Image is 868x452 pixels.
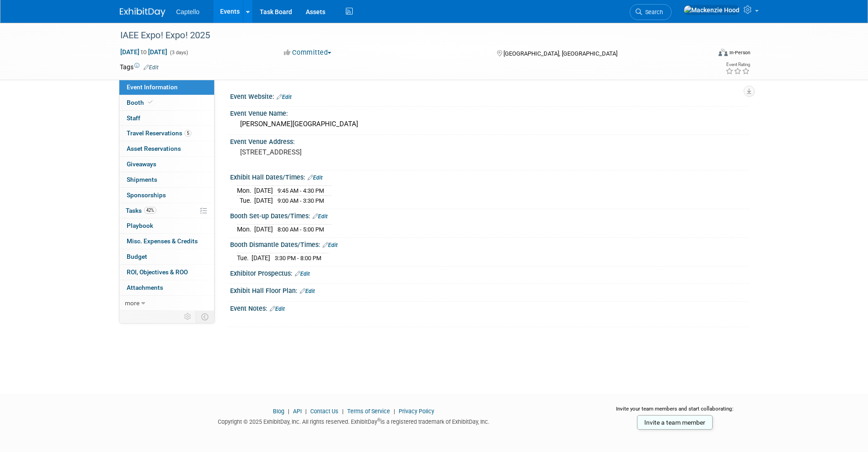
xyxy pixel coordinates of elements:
span: | [286,408,292,415]
div: Event Format [657,47,751,61]
img: ExhibitDay [120,8,165,17]
a: Attachments [119,280,214,295]
a: Edit [300,288,315,294]
a: ROI, Objectives & ROO [119,265,214,280]
span: Search [642,9,663,15]
a: Playbook [119,218,214,233]
a: more [119,296,214,311]
div: Booth Dismantle Dates/Times: [230,238,749,250]
td: [DATE] [252,253,270,263]
a: Privacy Policy [399,408,434,415]
a: Giveaways [119,157,214,172]
span: 8:00 AM - 5:00 PM [277,226,324,233]
span: 9:45 AM - 4:30 PM [277,187,324,194]
span: Giveaways [127,160,156,168]
span: more [125,299,139,307]
td: Mon. [237,225,254,234]
td: Mon. [237,186,254,196]
a: Booth [119,95,214,110]
a: Invite a team member [637,415,713,430]
td: Toggle Event Tabs [195,311,214,323]
td: Personalize Event Tab Strip [180,311,196,323]
span: Captello [176,8,200,15]
a: Shipments [119,172,214,187]
div: [PERSON_NAME][GEOGRAPHIC_DATA] [237,117,742,131]
i: Booth reservation complete [148,100,153,105]
span: [DATE] [DATE] [120,48,168,56]
span: Travel Reservations [127,129,191,137]
a: Edit [270,306,285,312]
span: Event Information [127,83,178,91]
div: IAEE Expo! Expo! 2025 [117,27,697,44]
span: Budget [127,253,147,260]
td: Tags [120,62,159,72]
div: Booth Set-up Dates/Times: [230,209,749,221]
a: Tasks42% [119,203,214,218]
span: Staff [127,114,140,122]
a: Edit [144,64,159,71]
a: Budget [119,249,214,264]
a: Asset Reservations [119,141,214,156]
a: Event Information [119,80,214,95]
td: [DATE] [254,196,273,205]
span: Booth [127,99,154,106]
td: [DATE] [254,225,273,234]
span: 3:30 PM - 8:00 PM [275,255,321,262]
div: Event Website: [230,90,749,102]
span: | [391,408,397,415]
a: Edit [277,94,292,100]
a: Sponsorships [119,188,214,203]
span: Playbook [127,222,153,229]
pre: [STREET_ADDRESS] [240,148,436,156]
span: to [139,48,148,56]
div: Event Venue Address: [230,135,749,146]
span: (3 days) [169,50,188,56]
span: ROI, Objectives & ROO [127,268,188,276]
a: Staff [119,111,214,126]
img: Format-Inperson.png [719,49,728,56]
a: API [293,408,302,415]
span: 5 [185,130,191,137]
span: Shipments [127,176,157,183]
td: Tue. [237,253,252,263]
span: 9:00 AM - 3:30 PM [277,197,324,204]
div: Event Notes: [230,302,749,313]
span: [GEOGRAPHIC_DATA], [GEOGRAPHIC_DATA] [503,50,617,57]
div: Exhibitor Prospectus: [230,267,749,278]
img: Mackenzie Hood [683,5,740,15]
div: Exhibit Hall Dates/Times: [230,170,749,182]
div: In-Person [729,49,750,56]
a: Blog [273,408,284,415]
div: Copyright © 2025 ExhibitDay, Inc. All rights reserved. ExhibitDay is a registered trademark of Ex... [120,416,588,426]
span: Attachments [127,284,163,291]
div: Event Rating [725,62,750,67]
button: Committed [281,48,335,57]
a: Edit [323,242,338,248]
span: Asset Reservations [127,145,181,152]
div: Event Venue Name: [230,107,749,118]
td: [DATE] [254,186,273,196]
sup: ® [377,417,380,422]
a: Travel Reservations5 [119,126,214,141]
div: Invite your team members and start collaborating: [601,405,749,419]
span: Tasks [126,207,156,214]
a: Search [630,4,672,20]
a: Terms of Service [347,408,390,415]
a: Edit [313,213,328,220]
span: Misc. Expenses & Credits [127,237,198,245]
div: Exhibit Hall Floor Plan: [230,284,749,296]
a: Misc. Expenses & Credits [119,234,214,249]
a: Edit [295,271,310,277]
span: | [340,408,346,415]
span: | [303,408,309,415]
td: Tue. [237,196,254,205]
a: Contact Us [310,408,339,415]
span: 42% [144,207,156,214]
a: Edit [308,175,323,181]
span: Sponsorships [127,191,166,199]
